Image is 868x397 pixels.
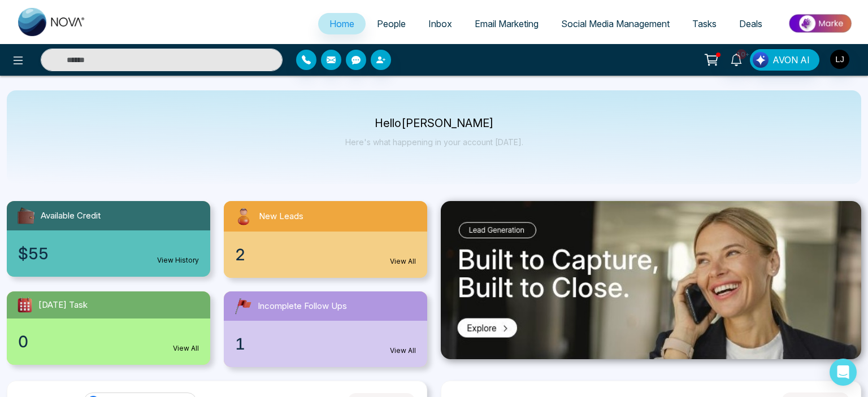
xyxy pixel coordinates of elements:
[233,296,253,316] img: followUps.svg
[753,52,769,68] img: Lead Flow
[329,18,354,29] span: Home
[41,210,101,223] span: Available Credit
[217,291,434,367] a: Incomplete Follow Ups1View All
[475,18,539,29] span: Email Marketing
[561,18,670,29] span: Social Media Management
[173,343,199,354] a: View All
[390,346,416,356] a: View All
[417,13,463,34] a: Inbox
[233,206,254,227] img: newLeads.svg
[723,49,750,69] a: 10+
[830,50,849,69] img: User Avatar
[772,53,810,67] span: AVON AI
[377,18,406,29] span: People
[692,18,717,29] span: Tasks
[390,256,416,267] a: View All
[736,49,747,59] span: 10+
[366,13,417,34] a: People
[217,201,434,278] a: New Leads2View All
[318,13,366,34] a: Home
[463,13,550,34] a: Email Marketing
[38,299,88,312] span: [DATE] Task
[18,242,49,265] span: $55
[259,210,303,223] span: New Leads
[157,255,199,265] a: View History
[258,300,347,313] span: Incomplete Follow Ups
[830,359,857,386] div: Open Intercom Messenger
[235,243,245,267] span: 2
[16,296,34,314] img: todayTask.svg
[550,13,681,34] a: Social Media Management
[779,11,861,36] img: Market-place.gif
[345,137,523,147] p: Here's what happening in your account [DATE].
[18,8,86,36] img: Nova CRM Logo
[739,18,762,29] span: Deals
[750,49,819,71] button: AVON AI
[441,201,861,359] img: .
[345,119,523,128] p: Hello [PERSON_NAME]
[728,13,774,34] a: Deals
[681,13,728,34] a: Tasks
[18,330,28,354] span: 0
[428,18,452,29] span: Inbox
[235,332,245,356] span: 1
[16,206,36,226] img: availableCredit.svg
